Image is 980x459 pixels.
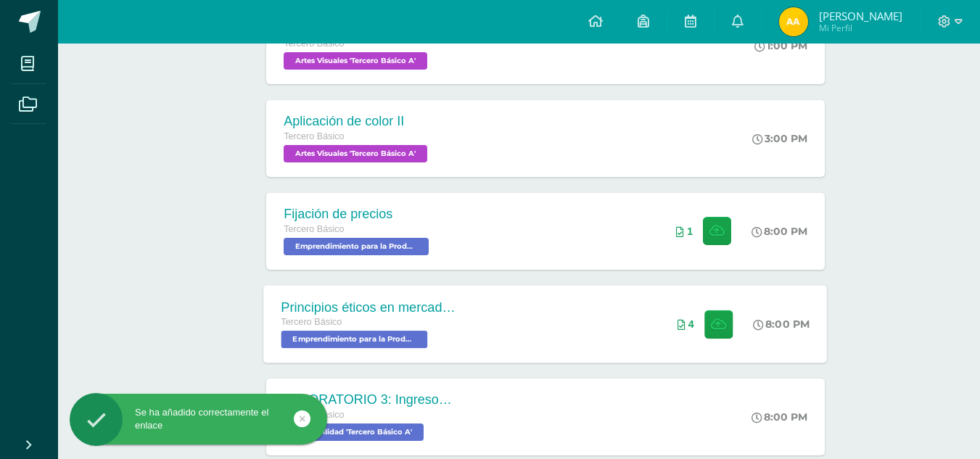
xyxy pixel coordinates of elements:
[688,318,694,330] span: 4
[284,224,344,234] span: Tercero Básico
[281,331,428,348] span: Emprendimiento para la Productividad 'Tercero Básico A'
[284,145,427,162] span: Artes Visuales 'Tercero Básico A'
[819,9,902,23] span: [PERSON_NAME]
[754,39,807,52] div: 1:00 PM
[676,226,693,237] div: Archivos entregados
[754,318,810,331] div: 8:00 PM
[281,299,457,315] div: Principios éticos en mercadotecnia y publicidad
[752,410,807,423] div: 8:00 PM
[284,392,458,408] div: LABORATORIO 3: Ingresos y deducciones laborales.
[284,131,344,141] span: Tercero Básico
[284,52,427,70] span: Artes Visuales 'Tercero Básico A'
[284,238,429,255] span: Emprendimiento para la Productividad 'Tercero Básico A'
[281,317,342,327] span: Tercero Básico
[752,225,807,238] div: 8:00 PM
[687,226,693,237] span: 1
[779,7,808,36] img: 31f294ba2900b00f67839cc98d98d6ee.png
[752,132,807,145] div: 3:00 PM
[819,22,902,34] span: Mi Perfil
[284,38,344,49] span: Tercero Básico
[284,114,431,129] div: Aplicación de color II
[284,207,432,222] div: Fijación de precios
[70,406,327,432] div: Se ha añadido correctamente el enlace
[678,318,694,330] div: Archivos entregados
